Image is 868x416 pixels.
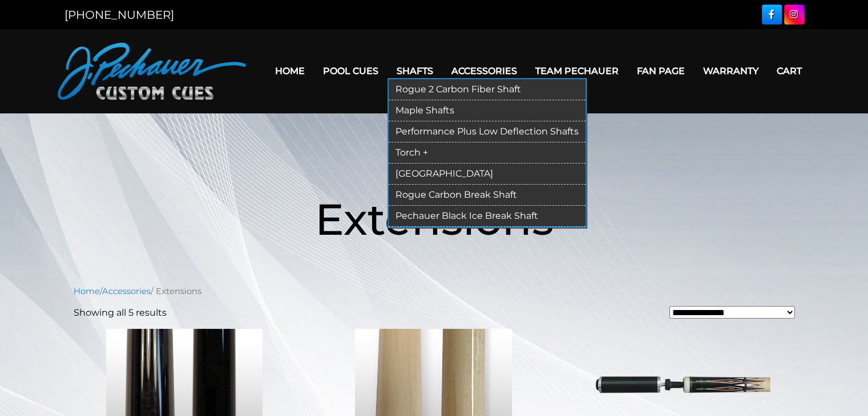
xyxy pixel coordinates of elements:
[58,43,246,100] img: Pechauer Custom Cues
[314,56,387,85] a: Pool Cues
[102,286,151,296] a: Accessories
[387,56,442,85] a: Shafts
[694,56,768,85] a: Warranty
[389,79,586,100] a: Rogue 2 Carbon Fiber Shaft
[526,56,628,85] a: Team Pechauer
[389,185,586,206] a: Rogue Carbon Break Shaft
[669,306,795,319] select: Shop order
[768,56,811,85] a: Cart
[64,8,174,22] a: [PHONE_NUMBER]
[389,206,586,227] a: Pechauer Black Ice Break Shaft
[389,100,586,121] a: Maple Shafts
[74,306,167,320] p: Showing all 5 results
[315,193,554,246] span: Extensions
[628,56,694,85] a: Fan Page
[74,286,100,296] a: Home
[389,142,586,164] a: Torch +
[74,285,795,297] nav: Breadcrumb
[389,121,586,142] a: Performance Plus Low Deflection Shafts
[266,56,314,85] a: Home
[442,56,526,85] a: Accessories
[389,164,586,185] a: [GEOGRAPHIC_DATA]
